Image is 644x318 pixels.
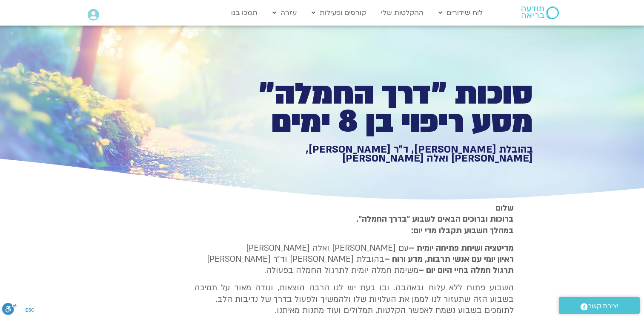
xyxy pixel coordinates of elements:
[495,202,514,214] strong: שלום
[227,5,262,21] a: תמכו בנו
[409,243,514,254] strong: מדיטציה ושיחת פתיחה יומית –
[238,80,533,136] h1: סוכות ״דרך החמלה״ מסע ריפוי בן 8 ימים
[195,243,514,276] p: עם [PERSON_NAME] ואלה [PERSON_NAME] בהובלת [PERSON_NAME] וד״ר [PERSON_NAME] משימת חמלה יומית לתרג...
[559,297,640,314] a: יצירת קשר
[307,5,370,21] a: קורסים ופעילות
[377,5,428,21] a: ההקלטות שלי
[418,265,514,276] b: תרגול חמלה בחיי היום יום –
[588,301,618,312] span: יצירת קשר
[521,6,559,19] img: תודעה בריאה
[356,214,514,236] strong: ברוכות וברוכים הבאים לשבוע ״בדרך החמלה״. במהלך השבוע תקבלו מדי יום:
[384,254,514,265] b: ראיון יומי עם אנשי תרבות, מדע ורוח –
[434,5,487,21] a: לוח שידורים
[238,145,533,163] h1: בהובלת [PERSON_NAME], ד״ר [PERSON_NAME], [PERSON_NAME] ואלה [PERSON_NAME]
[195,282,514,316] p: השבוע פתוח ללא עלות ובאהבה. ובו בעת יש לנו הרבה הוצאות, ונודה מאוד על תמיכה בשבוע הזה שתעזור לנו ...
[268,5,301,21] a: עזרה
